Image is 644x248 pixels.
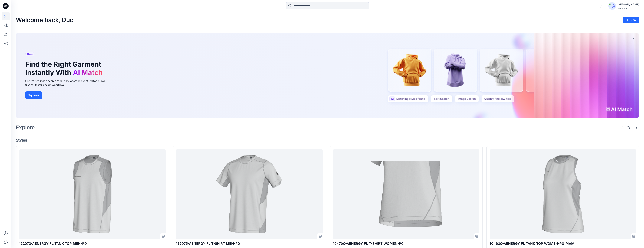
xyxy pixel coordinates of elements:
h2: Explore [16,124,35,130]
div: [PERSON_NAME] [617,2,639,7]
span: New [27,52,33,56]
a: 122073-AENERGY FL TANK TOP MEN-P0 [19,149,166,239]
a: 104630-AENERGY FL TANK TOP WOMEN-P0_MAM [490,149,636,239]
div: Use text or image search to quickly locate relevant, editable .bw files for faster design workflows. [25,79,110,87]
div: Mammut [617,7,639,10]
h2: Welcome back, Duc [16,17,74,24]
p: 104630-AENERGY FL TANK TOP WOMEN-P0_MAM [490,241,636,246]
span: AI Match [73,68,103,77]
a: 104700-AENERGY FL T-SHIRT WOMEN-P0 [333,149,479,239]
img: avatar [608,2,616,10]
p: 104700-AENERGY FL T-SHIRT WOMEN-P0 [333,241,479,246]
p: 122073-AENERGY FL TANK TOP MEN-P0 [19,241,166,246]
p: 122075-AENERGY FL T-SHIRT MEN-P0 [176,241,322,246]
button: New [623,17,639,23]
a: 122075-AENERGY FL T-SHIRT MEN-P0 [176,149,322,239]
h4: Styles [16,138,639,142]
button: Try now [25,91,42,99]
h1: Find the Right Garment Instantly With [25,60,104,76]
